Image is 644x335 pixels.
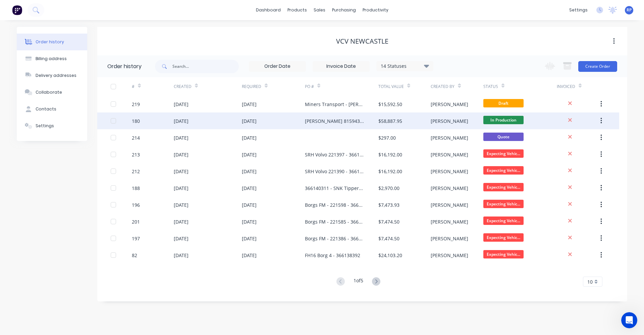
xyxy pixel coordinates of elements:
[174,218,189,225] div: [DATE]
[132,252,137,259] div: 82
[172,60,239,73] input: Search...
[107,62,142,70] div: Order history
[284,5,310,15] div: products
[431,101,468,108] div: [PERSON_NAME]
[483,116,524,124] span: In Production
[174,151,189,158] div: [DATE]
[305,218,365,225] div: Borgs FM - 221585 - 366139286
[587,278,593,285] span: 10
[36,39,64,45] div: Order history
[242,218,257,225] div: [DATE]
[483,217,524,225] span: Expecting Vehic...
[17,101,87,117] button: Contacts
[242,235,257,242] div: [DATE]
[36,56,67,62] div: Billing address
[305,168,365,175] div: SRH Volvo 221390 - 366141475
[313,61,369,71] input: Invoice Date
[132,101,140,108] div: 219
[378,151,402,158] div: $16,192.00
[483,84,498,90] div: Status
[305,151,365,158] div: SRH Volvo 221397 - 366141474
[305,117,365,125] div: [PERSON_NAME] 815943 - 366141255
[242,252,257,259] div: [DATE]
[242,101,257,108] div: [DATE]
[253,5,284,15] a: dashboard
[17,34,87,50] button: Order history
[17,50,87,67] button: Billing address
[378,252,402,259] div: $24,103.20
[431,151,468,158] div: [PERSON_NAME]
[377,62,433,70] div: 14 Statuses
[242,84,261,90] div: Required
[242,185,257,192] div: [DATE]
[378,77,431,96] div: Total Value
[378,201,399,208] div: $7,473.93
[378,218,399,225] div: $7,474.50
[174,117,189,125] div: [DATE]
[36,123,54,129] div: Settings
[132,134,140,141] div: 214
[242,134,257,141] div: [DATE]
[359,5,392,15] div: productivity
[310,5,329,15] div: sales
[132,84,135,90] div: #
[12,5,22,15] img: Factory
[557,77,599,96] div: Invoiced
[483,166,524,175] span: Expecting Vehic...
[132,235,140,242] div: 197
[249,61,306,71] input: Order Date
[36,89,62,95] div: Collaborate
[431,168,468,175] div: [PERSON_NAME]
[329,5,359,15] div: purchasing
[431,134,468,141] div: [PERSON_NAME]
[174,101,189,108] div: [DATE]
[431,77,483,96] div: Created By
[378,117,402,125] div: $58,887.95
[305,101,365,108] div: Miners Transport - [PERSON_NAME] 815922
[174,134,189,141] div: [DATE]
[431,185,468,192] div: [PERSON_NAME]
[174,185,189,192] div: [DATE]
[378,185,399,192] div: $2,970.00
[378,101,402,108] div: $15,592.50
[483,99,524,107] span: Draft
[17,117,87,134] button: Settings
[336,37,388,45] div: VCV Newcastle
[132,77,174,96] div: #
[17,84,87,101] button: Collaborate
[578,61,617,72] button: Create Order
[431,117,468,125] div: [PERSON_NAME]
[557,84,575,90] div: Invoiced
[627,7,632,13] span: RP
[132,185,140,192] div: 188
[354,277,363,287] div: 1 of 5
[242,117,257,125] div: [DATE]
[431,218,468,225] div: [PERSON_NAME]
[378,84,404,90] div: Total Value
[242,77,305,96] div: Required
[483,233,524,242] span: Expecting Vehic...
[36,73,76,79] div: Delivery addresses
[305,77,378,96] div: PO #
[483,183,524,191] span: Expecting Vehic...
[305,252,360,259] div: FH16 Borg 4 - 366138392
[305,84,314,90] div: PO #
[378,235,399,242] div: $7,474.50
[483,133,524,141] span: Quote
[17,67,87,84] button: Delivery addresses
[621,312,637,328] iframe: Intercom live chat
[431,235,468,242] div: [PERSON_NAME]
[132,168,140,175] div: 212
[174,168,189,175] div: [DATE]
[483,77,557,96] div: Status
[305,201,365,208] div: Borgs FM - 221598 - 366139285
[132,117,140,125] div: 180
[305,185,365,192] div: 366140311 - SNK Tippers 816198
[132,201,140,208] div: 196
[174,252,189,259] div: [DATE]
[132,151,140,158] div: 213
[242,201,257,208] div: [DATE]
[174,235,189,242] div: [DATE]
[174,84,192,90] div: Created
[242,151,257,158] div: [DATE]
